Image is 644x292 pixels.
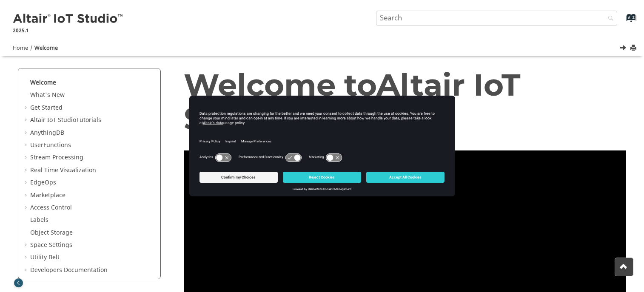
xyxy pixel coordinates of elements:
p: 2025.1 [13,27,124,34]
a: AnythingDB [30,128,64,137]
a: Altair IoT StudioSpecifications [30,278,116,287]
a: Utility Belt [30,253,60,262]
a: Welcome [34,44,58,52]
h1: Welcome to [184,68,627,135]
span: Altair IoT Studio [184,66,521,137]
span: Expand Access Control [23,204,30,212]
a: EdgeOps [30,178,56,187]
a: Marketplace [30,191,66,200]
span: Expand Marketplace [23,191,30,200]
a: UserFunctions [30,141,71,150]
a: Space Settings [30,241,72,249]
a: Real Time Visualization [30,166,96,175]
span: Functions [43,141,71,150]
span: Expand Altair IoT StudioTutorials [23,116,30,125]
a: Object Storage [30,228,73,237]
span: Expand Real Time Visualization [23,166,30,175]
button: Toggle publishing table of content [14,278,23,287]
a: Get Started [30,103,63,112]
a: Home [13,44,28,52]
button: Print this page [631,43,638,54]
span: Altair IoT Studio [30,278,76,287]
span: Altair IoT Studio [30,116,76,125]
a: Next topic: What's New [621,44,627,54]
span: Expand EdgeOps [23,179,30,187]
a: Stream Processing [30,153,83,162]
a: Go to index terms page [613,17,632,26]
span: Expand UserFunctions [23,141,30,150]
a: Welcome [30,78,56,87]
a: Altair IoT StudioTutorials [30,116,101,125]
input: Search query [376,11,618,26]
a: Labels [30,215,48,224]
a: What's New [30,91,65,99]
span: Expand Altair IoT StudioSpecifications [23,278,30,287]
a: Access Control [30,203,72,212]
span: Expand Get Started [23,104,30,112]
span: Expand AnythingDB [23,129,30,137]
img: Altair IoT Studio [13,12,124,26]
span: Expand Stream Processing [23,153,30,162]
span: Expand Space Settings [23,241,30,249]
a: Developers Documentation [30,266,108,275]
button: Search [597,11,621,27]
